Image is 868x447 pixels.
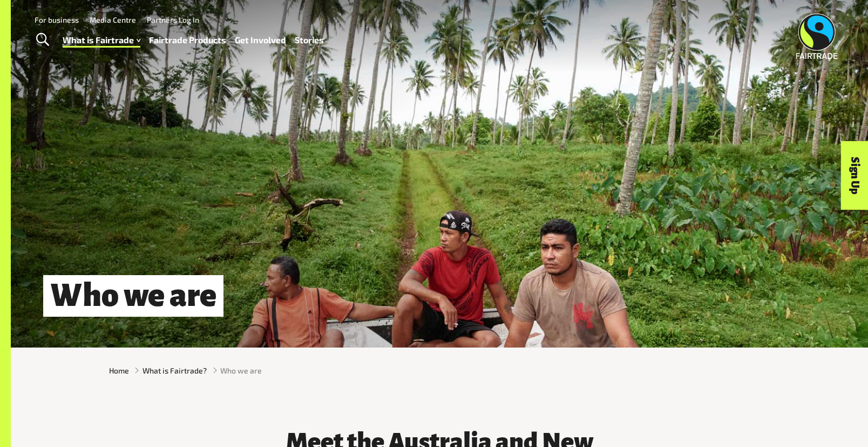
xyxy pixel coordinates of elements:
[35,15,79,24] a: For business
[43,275,223,317] h1: Who we are
[235,32,286,48] a: Get Involved
[90,15,136,24] a: Media Centre
[295,32,324,48] a: Stories
[147,15,199,24] a: Partners Log In
[796,14,838,59] img: Fairtrade Australia New Zealand logo
[29,26,56,54] a: Toggle Search
[149,32,226,48] a: Fairtrade Products
[220,365,262,376] span: Who we are
[63,32,140,48] a: What is Fairtrade
[143,365,207,376] a: What is Fairtrade?
[109,365,129,376] a: Home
